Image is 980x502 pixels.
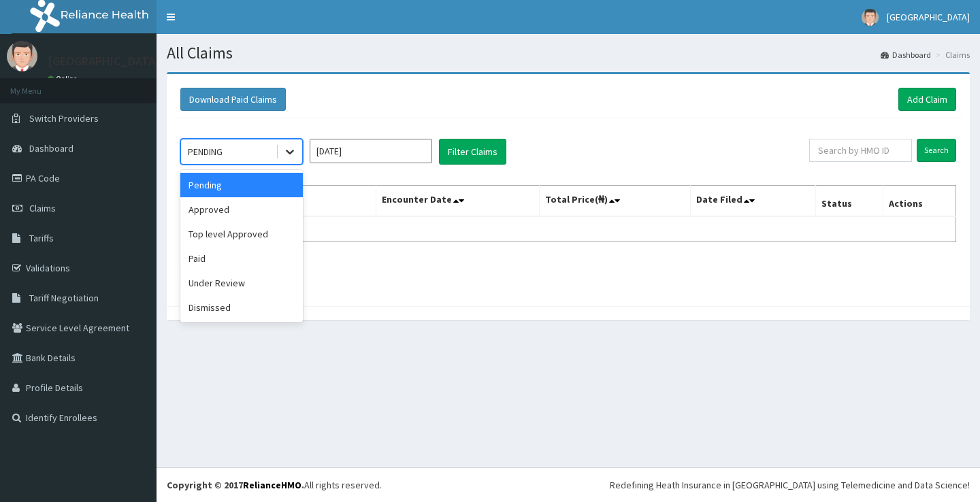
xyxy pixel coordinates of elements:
[932,49,970,61] li: Claims
[7,41,37,71] img: User Image
[610,478,970,492] div: Redefining Heath Insurance in [GEOGRAPHIC_DATA] using Telemedicine and Data Science!
[29,202,56,214] span: Claims
[180,173,303,197] div: Pending
[180,222,303,246] div: Top level Approved
[29,112,99,124] span: Switch Providers
[243,479,301,491] a: RelianceHMO
[180,295,303,320] div: Dismissed
[180,197,303,222] div: Approved
[180,271,303,295] div: Under Review
[881,49,931,61] a: Dashboard
[862,9,879,26] img: User Image
[809,139,912,162] input: Search by HMO ID
[917,139,956,162] input: Search
[29,232,54,244] span: Tariffs
[898,88,956,111] a: Add Claim
[48,55,160,67] p: [GEOGRAPHIC_DATA]
[167,479,304,491] strong: Copyright © 2017 .
[188,145,223,158] div: PENDING
[887,11,970,23] span: [GEOGRAPHIC_DATA]
[439,139,506,165] button: Filter Claims
[539,186,690,217] th: Total Price(₦)
[48,74,80,84] a: Online
[180,88,286,111] button: Download Paid Claims
[157,467,980,502] footer: All rights reserved.
[180,246,303,271] div: Paid
[815,186,883,217] th: Status
[883,186,955,217] th: Actions
[167,44,970,62] h1: All Claims
[310,139,432,163] input: Select Month and Year
[29,142,73,154] span: Dashboard
[376,186,539,217] th: Encounter Date
[690,186,815,217] th: Date Filed
[29,292,99,304] span: Tariff Negotiation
